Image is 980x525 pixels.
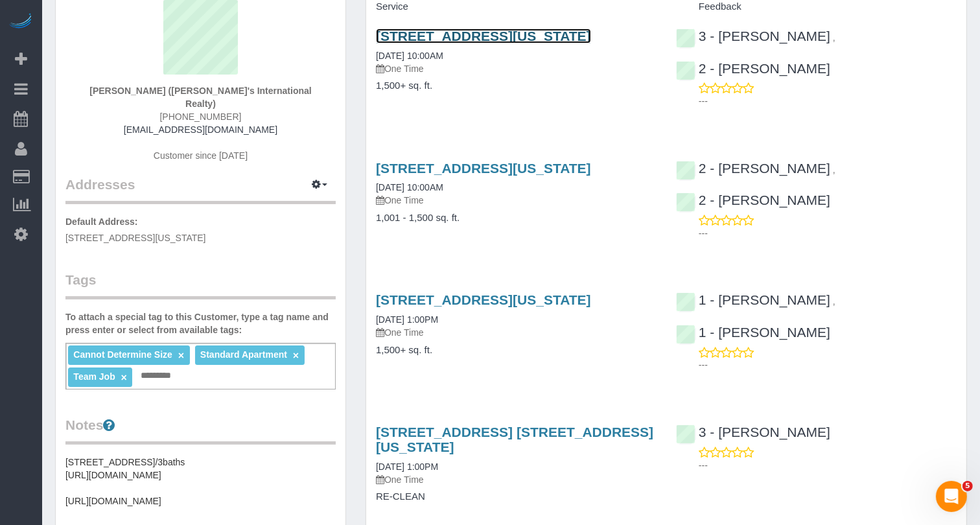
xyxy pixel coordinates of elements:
[65,456,336,507] pre: [STREET_ADDRESS]/3baths [URL][DOMAIN_NAME] [URL][DOMAIN_NAME]
[699,358,957,371] p: ---
[833,165,835,175] span: ,
[159,111,241,122] span: [PHONE_NUMBER]
[178,350,184,361] a: ×
[376,29,591,43] a: [STREET_ADDRESS][US_STATE]
[73,371,115,382] span: Team Job
[376,314,438,325] a: [DATE] 1:00PM
[376,62,657,75] p: One Time
[65,215,138,228] label: Default Address:
[124,124,277,135] a: [EMAIL_ADDRESS][DOMAIN_NAME]
[376,491,657,502] h4: RE-CLEAN
[376,51,443,61] a: [DATE] 10:00AM
[936,481,967,512] iframe: Intercom live chat
[376,473,657,486] p: One Time
[676,1,957,12] h4: Feedback
[376,425,653,454] a: [STREET_ADDRESS] [STREET_ADDRESS][US_STATE]
[376,461,438,472] a: [DATE] 1:00PM
[376,1,657,12] h4: Service
[376,161,591,176] a: [STREET_ADDRESS][US_STATE]
[833,296,835,307] span: ,
[699,95,957,108] p: ---
[65,233,206,243] span: [STREET_ADDRESS][US_STATE]
[962,481,973,491] span: 5
[376,345,657,356] h4: 1,500+ sq. ft.
[376,194,657,207] p: One Time
[376,213,657,224] h4: 1,001 - 1,500 sq. ft.
[676,325,830,340] a: 1 - [PERSON_NAME]
[376,182,443,192] a: [DATE] 10:00AM
[89,86,311,109] strong: [PERSON_NAME] ([PERSON_NAME]'s International Realty)
[65,415,336,445] legend: Notes
[676,161,830,176] a: 2 - [PERSON_NAME]
[833,32,835,43] span: ,
[293,350,299,361] a: ×
[676,29,830,43] a: 3 - [PERSON_NAME]
[73,349,172,360] span: Cannot Determine Size
[376,326,657,339] p: One Time
[376,80,657,91] h4: 1,500+ sq. ft.
[8,13,34,31] img: Automaid Logo
[154,150,248,161] span: Customer since [DATE]
[200,349,287,360] span: Standard Apartment
[676,425,830,439] a: 3 - [PERSON_NAME]
[676,192,830,207] a: 2 - [PERSON_NAME]
[65,310,336,336] label: To attach a special tag to this Customer, type a tag name and press enter or select from availabl...
[676,61,830,76] a: 2 - [PERSON_NAME]
[699,227,957,240] p: ---
[121,372,127,383] a: ×
[65,270,336,299] legend: Tags
[676,292,830,307] a: 1 - [PERSON_NAME]
[376,292,591,307] a: [STREET_ADDRESS][US_STATE]
[699,459,957,472] p: ---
